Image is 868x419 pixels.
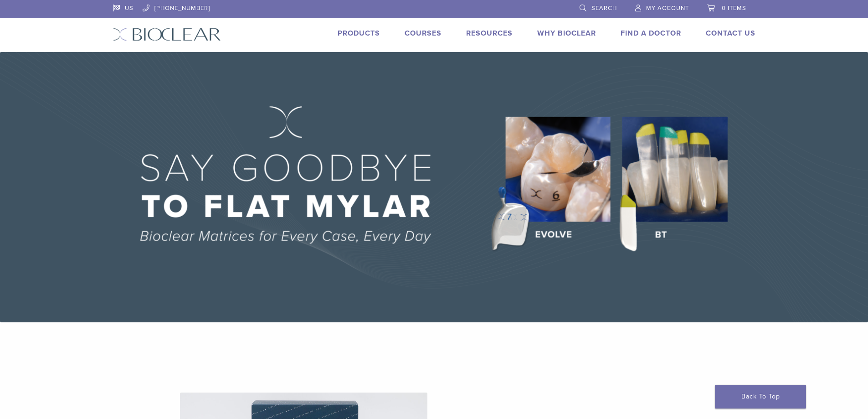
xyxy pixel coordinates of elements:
[591,5,617,12] span: Search
[405,29,442,38] a: Courses
[646,5,689,12] span: My Account
[722,5,746,12] span: 0 items
[715,385,806,409] a: Back To Top
[113,28,221,41] img: Bioclear
[706,29,755,38] a: Contact Us
[338,29,380,38] a: Products
[621,29,681,38] a: Find A Doctor
[466,29,513,38] a: Resources
[537,29,596,38] a: Why Bioclear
